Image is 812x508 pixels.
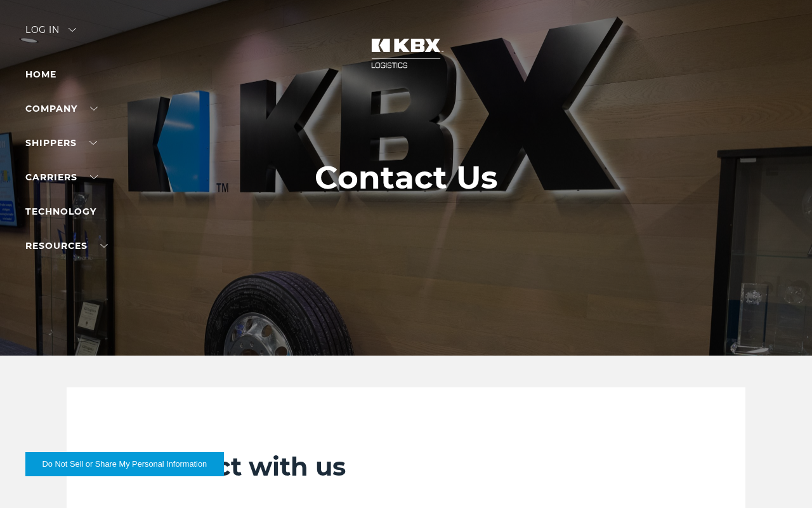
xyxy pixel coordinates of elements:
a: SHIPPERS [25,137,97,149]
iframe: Chat Widget [749,447,812,508]
a: Carriers [25,171,98,183]
a: RESOURCES [25,240,108,251]
a: Home [25,69,56,80]
a: Technology [25,206,96,217]
img: arrow [69,28,76,32]
div: Log in [25,25,76,44]
a: Company [25,103,98,114]
h1: Contact Us [315,159,498,196]
h2: Connect with us [130,451,682,483]
img: kbx logo [358,25,454,81]
button: Do Not Sell or Share My Personal Information [25,452,224,476]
